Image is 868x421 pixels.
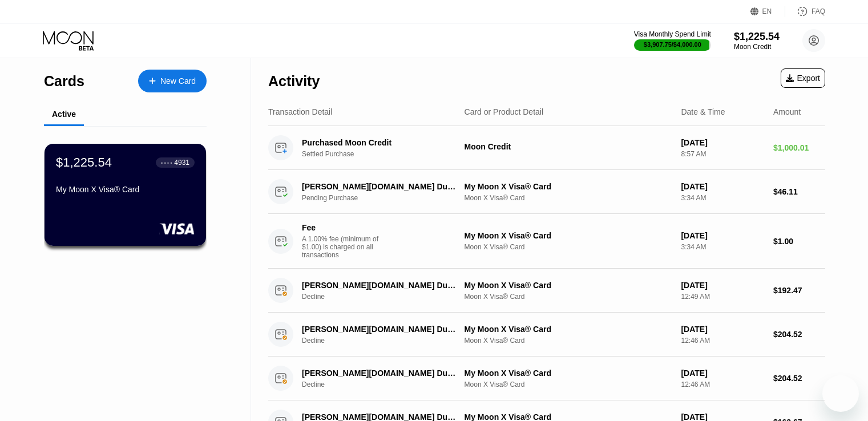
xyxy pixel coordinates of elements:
div: FAQ [785,6,825,17]
div: [PERSON_NAME][DOMAIN_NAME] Dublin 4 IE [302,325,458,334]
div: [PERSON_NAME][DOMAIN_NAME] Dublin 4 IE [302,281,458,290]
div: [PERSON_NAME][DOMAIN_NAME] Dublin 4 IE [302,369,458,378]
div: My Moon X Visa® Card [465,231,672,240]
div: Moon X Visa® Card [465,293,672,301]
div: [PERSON_NAME][DOMAIN_NAME] Dublin 4 IEPending PurchaseMy Moon X Visa® CardMoon X Visa® Card[DATE]... [268,170,825,214]
div: EN [762,7,772,15]
div: Visa Monthly Spend Limit$3,907.75/$4,000.00 [634,30,711,51]
div: $1,225.54 [56,155,112,170]
div: [DATE] [681,281,764,290]
iframe: Button to launch messaging window, conversation in progress [822,375,859,412]
div: Visa Monthly Spend Limit [634,30,711,38]
div: Pending Purchase [302,194,470,202]
div: Transaction Detail [268,107,332,116]
div: $1,225.54● ● ● ●4931My Moon X Visa® Card [45,144,206,246]
div: New Card [138,70,207,92]
div: $204.52 [773,374,825,383]
div: [DATE] [681,369,764,378]
div: 3:34 AM [681,194,764,202]
div: $1,000.01 [773,143,825,152]
div: [DATE] [681,231,764,240]
div: Activity [268,73,320,90]
div: 4931 [174,159,189,167]
div: Card or Product Detail [465,107,544,116]
div: $192.47 [773,286,825,295]
div: EN [750,6,785,17]
div: 12:49 AM [681,293,764,301]
div: Decline [302,380,470,388]
div: $1,225.54 [734,31,780,43]
div: ● ● ● ● [161,161,172,164]
div: [PERSON_NAME][DOMAIN_NAME] Dublin 4 IEDeclineMy Moon X Visa® CardMoon X Visa® Card[DATE]12:49 AM$... [268,269,825,313]
div: My Moon X Visa® Card [465,182,672,191]
div: [DATE] [681,182,764,191]
div: My Moon X Visa® Card [465,325,672,334]
div: My Moon X Visa® Card [56,185,195,194]
div: Purchased Moon Credit [302,138,458,147]
div: My Moon X Visa® Card [465,281,672,290]
div: New Card [160,76,196,86]
div: Export [786,74,820,83]
div: Moon X Visa® Card [465,194,672,202]
div: Fee [302,223,382,232]
div: FeeA 1.00% fee (minimum of $1.00) is charged on all transactionsMy Moon X Visa® CardMoon X Visa® ... [268,214,825,269]
div: Moon Credit [734,43,780,51]
div: Moon Credit [465,142,672,151]
div: [PERSON_NAME][DOMAIN_NAME] Dublin 4 IEDeclineMy Moon X Visa® CardMoon X Visa® Card[DATE]12:46 AM$... [268,313,825,357]
div: Export [781,68,825,88]
div: 12:46 AM [681,380,764,388]
div: $3,907.75 / $4,000.00 [644,41,701,48]
div: $46.11 [773,187,825,196]
div: Active [52,110,76,119]
div: [PERSON_NAME][DOMAIN_NAME] Dublin 4 IEDeclineMy Moon X Visa® CardMoon X Visa® Card[DATE]12:46 AM$... [268,357,825,400]
div: 8:57 AM [681,150,764,158]
div: Settled Purchase [302,150,470,158]
div: $1,225.54Moon Credit [734,31,780,51]
div: FAQ [812,7,825,15]
div: $204.52 [773,330,825,339]
div: Moon X Visa® Card [465,337,672,345]
div: My Moon X Visa® Card [465,369,672,378]
div: Amount [773,107,801,116]
div: Date & Time [681,107,725,116]
div: A 1.00% fee (minimum of $1.00) is charged on all transactions [302,235,387,259]
div: $1.00 [773,237,825,246]
div: Moon X Visa® Card [465,243,672,251]
div: Moon X Visa® Card [465,380,672,388]
div: Cards [44,73,84,90]
div: [DATE] [681,138,764,147]
div: [PERSON_NAME][DOMAIN_NAME] Dublin 4 IE [302,182,458,191]
div: Decline [302,337,470,345]
div: 12:46 AM [681,337,764,345]
div: Decline [302,293,470,301]
div: 3:34 AM [681,243,764,251]
div: [DATE] [681,325,764,334]
div: Purchased Moon CreditSettled PurchaseMoon Credit[DATE]8:57 AM$1,000.01 [268,126,825,170]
